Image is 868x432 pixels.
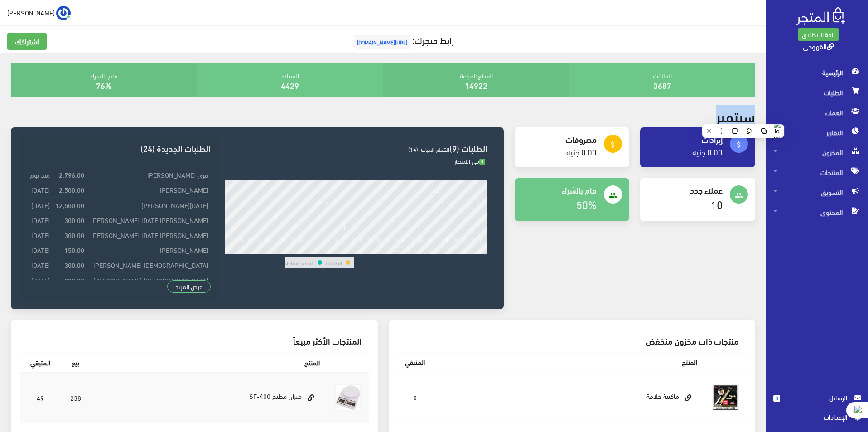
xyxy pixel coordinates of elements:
a: 10 [711,194,723,214]
strong: 300.00 [64,260,84,270]
strong: 150.00 [64,245,84,255]
div: 16 [358,248,365,254]
th: بيع [61,352,91,372]
a: رابط متجرك:[URL][DOMAIN_NAME] [352,31,454,48]
div: 4 [257,248,260,254]
a: التقارير [766,122,868,142]
span: [PERSON_NAME] [7,7,55,18]
i: people [609,191,617,199]
span: العملاء [773,102,861,122]
strong: 300.00 [64,215,84,225]
a: 50% [576,194,597,214]
a: المخزون [766,142,868,162]
div: العملاء [197,63,383,97]
a: الرئيسية [766,63,868,83]
a: المحتوى [766,202,868,222]
span: [URL][DOMAIN_NAME] [354,35,410,49]
div: 14 [342,248,348,254]
a: القهوجي [803,39,834,53]
span: الطلبات [773,83,861,102]
img: ... [56,6,71,20]
a: ... [PERSON_NAME] [7,5,71,20]
h4: إيرادات [647,135,723,144]
i: attach_money [735,141,743,149]
td: [DATE] [27,272,52,287]
div: 28 [461,248,468,254]
td: [DATE] [27,212,52,227]
td: [PERSON_NAME] [87,243,211,257]
div: 18 [376,248,382,254]
td: 0 [398,372,432,423]
td: [PERSON_NAME][DATE] [PERSON_NAME] [87,212,211,227]
h4: مصروفات [522,135,597,144]
span: اﻹعدادات [781,412,847,422]
h2: سبتمبر [716,108,755,124]
span: المخزون [773,142,861,162]
h3: منتجات ذات مخزون منخفض [405,336,739,345]
img: makyn-hlak.jpg [712,384,739,411]
td: [DATE] [27,257,52,272]
div: 24 [427,248,434,254]
span: القطع المباعة (14) [408,144,449,155]
td: [DATE] [27,182,52,197]
td: القطع المباعة [285,257,314,268]
a: العملاء [766,102,868,122]
div: الطلبات [569,63,755,97]
td: [DATE] [27,197,52,212]
span: التسويق [773,182,861,202]
span: الرسائل [787,393,847,403]
img: . [796,7,845,25]
a: اشتراكك [7,33,47,50]
th: المتبقي [398,352,432,372]
strong: 300.00 [64,275,84,285]
h3: الطلبات (9) [225,144,487,152]
div: 26 [444,248,450,254]
span: المحتوى [773,202,861,222]
a: المنتجات [766,162,868,182]
div: 20 [393,248,399,254]
td: منذ يوم [27,167,52,182]
td: [DATE][PERSON_NAME] [87,197,211,212]
th: المنتج [91,352,327,372]
h4: قام بالشراء [522,185,597,194]
span: الرئيسية [773,63,861,83]
h3: المنتجات الأكثر مبيعاً [27,336,362,345]
td: [DATE] [27,243,52,257]
td: [PERSON_NAME][DATE] [PERSON_NAME] [87,228,211,243]
div: 30 [478,248,485,254]
td: بيرى [PERSON_NAME] [87,167,211,182]
th: المنتج [432,352,705,372]
td: الطلبات [325,257,342,268]
td: [DATE] [27,228,52,243]
div: قام بالشراء [11,63,197,97]
strong: 2,500.00 [59,184,84,194]
a: 0 الرسائل [773,393,861,412]
div: 2 [240,248,243,254]
td: [PERSON_NAME] [87,182,211,197]
span: التقارير [773,122,861,142]
a: 76% [96,78,111,92]
th: المتبقي [20,352,61,372]
td: 238 [61,372,91,423]
strong: 300.00 [64,230,84,240]
a: 3687 [653,78,671,92]
div: 6 [275,248,278,254]
span: المنتجات [773,162,861,182]
span: 9 [479,159,485,165]
div: 8 [291,248,294,254]
td: ميزان مطبخ SF-400 [91,372,327,423]
td: [DEMOGRAPHIC_DATA] [PERSON_NAME] [87,272,211,287]
a: 14922 [465,78,487,92]
div: القطع المباعة [383,63,569,97]
strong: 12,500.00 [55,200,84,210]
a: عرض المزيد [167,280,211,293]
iframe: Drift Widget Chat Controller [11,370,45,404]
td: [DEMOGRAPHIC_DATA] [PERSON_NAME] [87,257,211,272]
a: باقة الإنطلاق [798,28,839,41]
img: myzan-dygytal-10-kylo.jpg [334,384,362,411]
i: people [735,191,743,199]
h3: الطلبات الجديدة (24) [27,144,210,152]
a: 0.00 جنيه [566,144,597,159]
h4: عملاء جدد [647,185,723,194]
div: 12 [324,248,331,254]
